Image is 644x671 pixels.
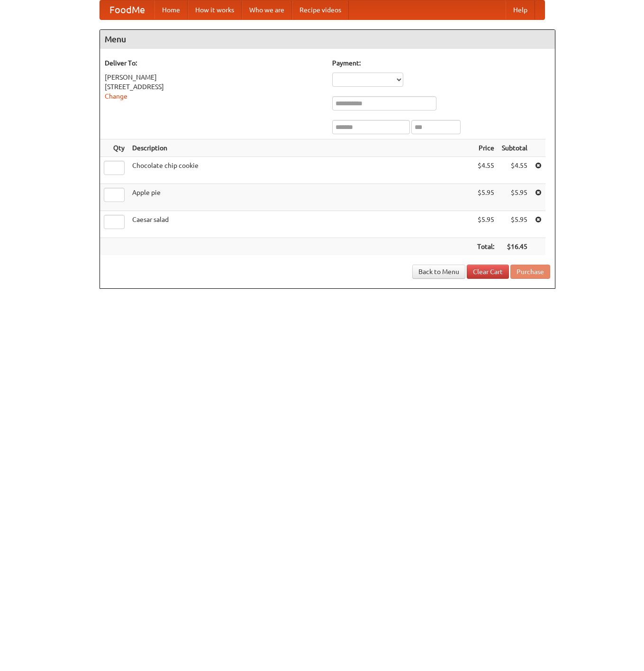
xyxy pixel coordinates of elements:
[473,238,498,256] th: Total:
[510,265,550,279] button: Purchase
[498,211,531,238] td: $5.95
[105,73,323,82] div: [PERSON_NAME]
[292,0,349,19] a: Recipe videos
[473,184,498,211] td: $5.95
[128,184,473,211] td: Apple pie
[412,265,465,279] a: Back to Menu
[473,139,498,157] th: Price
[128,139,473,157] th: Description
[188,0,242,19] a: How it works
[473,157,498,184] td: $4.55
[105,58,323,68] h5: Deliver To:
[242,0,292,19] a: Who we are
[473,211,498,238] td: $5.95
[154,0,188,19] a: Home
[498,238,531,256] th: $16.45
[105,92,127,100] a: Change
[100,0,154,19] a: FoodMe
[498,184,531,211] td: $5.95
[467,265,509,279] a: Clear Cart
[100,139,128,157] th: Qty
[498,157,531,184] td: $4.55
[128,211,473,238] td: Caesar salad
[105,82,323,92] div: [STREET_ADDRESS]
[332,58,550,68] h5: Payment:
[506,0,535,19] a: Help
[498,139,531,157] th: Subtotal
[128,157,473,184] td: Chocolate chip cookie
[100,30,555,49] h4: Menu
